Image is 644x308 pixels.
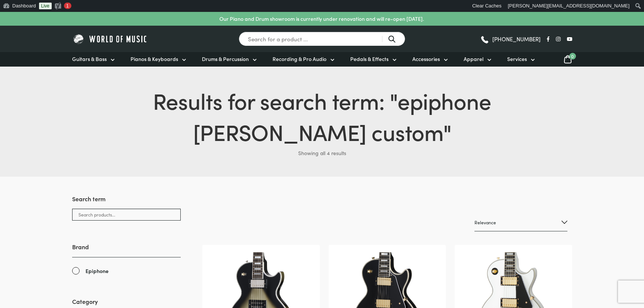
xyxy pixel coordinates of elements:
[273,55,326,63] span: Recording & Pro Audio
[39,3,52,9] a: Live
[66,3,69,9] span: 1
[350,55,389,63] span: Pedals & Effects
[536,226,644,308] iframe: Chat with our support team
[193,84,492,147] span: epiphone [PERSON_NAME] custom
[72,243,181,275] div: Brand
[72,147,572,159] p: Showing all 4 results
[72,84,572,147] h1: Results for search term: " "
[569,53,576,60] span: 0
[474,214,567,231] select: Shop order
[412,55,440,63] span: Accessories
[239,32,405,46] input: Search for a product ...
[507,55,527,63] span: Services
[86,267,109,275] span: Epiphone
[72,267,181,275] a: Epiphone
[492,36,541,42] span: [PHONE_NUMBER]
[131,55,178,63] span: Pianos & Keyboards
[72,243,181,257] h3: Brand
[72,33,148,45] img: World of Music
[72,209,181,221] input: Search products...
[464,55,483,63] span: Apparel
[202,55,249,63] span: Drums & Percussion
[72,55,107,63] span: Guitars & Bass
[72,195,181,209] h3: Search term
[219,15,424,23] p: Our Piano and Drum showroom is currently under renovation and will re-open [DATE].
[480,33,541,45] a: [PHONE_NUMBER]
